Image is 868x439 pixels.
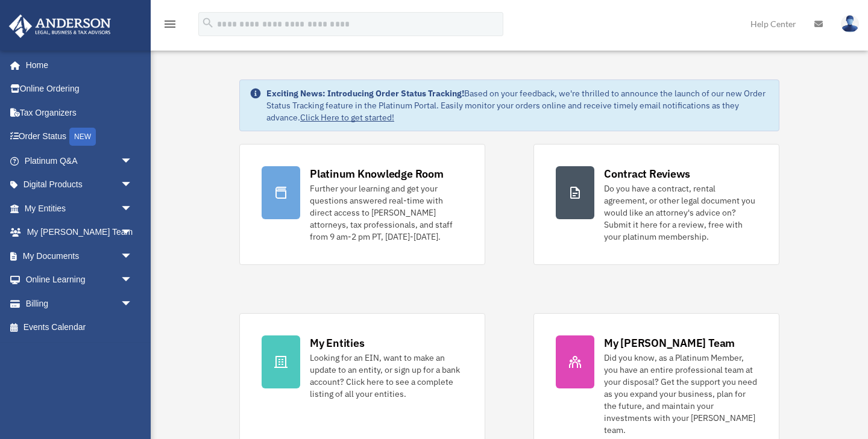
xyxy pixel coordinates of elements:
div: My Entities [310,335,364,350]
img: Anderson Advisors Platinum Portal [5,14,115,38]
a: Tax Organizers [8,101,151,125]
a: Contract Reviews Do you have a contract, rental agreement, or other legal document you would like... [533,144,779,265]
div: Contract Reviews [604,166,690,181]
span: arrow_drop_down [121,173,145,198]
a: Platinum Q&Aarrow_drop_down [8,149,151,173]
span: arrow_drop_down [121,149,145,173]
strong: Exciting News: Introducing Order Status Tracking! [266,88,464,99]
i: menu [163,17,177,31]
span: arrow_drop_down [121,196,145,221]
i: search [201,16,215,30]
a: My Documentsarrow_drop_down [8,244,151,268]
a: Online Ordering [8,77,151,101]
div: Further your learning and get your questions answered real-time with direct access to [PERSON_NAM... [310,182,463,243]
a: menu [163,21,177,31]
a: My Entitiesarrow_drop_down [8,196,151,220]
div: Do you have a contract, rental agreement, or other legal document you would like an attorney's ad... [604,182,757,243]
a: Home [8,53,145,77]
a: Online Learningarrow_drop_down [8,268,151,292]
span: arrow_drop_down [121,244,145,269]
span: arrow_drop_down [121,291,145,316]
a: Order StatusNEW [8,125,151,149]
span: arrow_drop_down [121,268,145,293]
a: Platinum Knowledge Room Further your learning and get your questions answered real-time with dire... [239,144,485,265]
img: User Pic [841,15,859,33]
a: Events Calendar [8,316,151,340]
div: Based on your feedback, we're thrilled to announce the launch of our new Order Status Tracking fe... [266,87,769,123]
div: Did you know, as a Platinum Member, you have an entire professional team at your disposal? Get th... [604,352,757,436]
div: My [PERSON_NAME] Team [604,335,735,350]
div: NEW [69,128,96,146]
a: My [PERSON_NAME] Teamarrow_drop_down [8,220,151,244]
span: arrow_drop_down [121,220,145,245]
a: Billingarrow_drop_down [8,291,151,316]
div: Platinum Knowledge Room [310,166,444,181]
div: Looking for an EIN, want to make an update to an entity, or sign up for a bank account? Click her... [310,352,463,400]
a: Digital Productsarrow_drop_down [8,173,151,197]
a: Click Here to get started! [300,112,394,123]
